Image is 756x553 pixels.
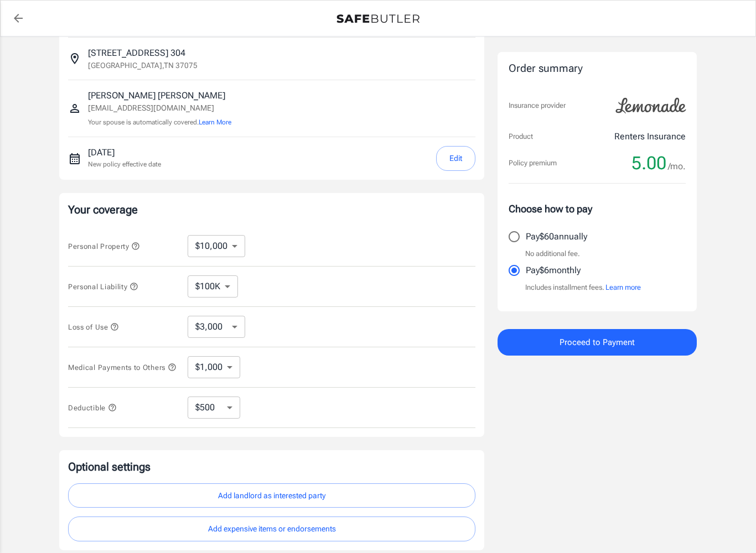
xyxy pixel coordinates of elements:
button: Personal Property [68,239,140,253]
p: Your spouse is automatically covered. [88,117,231,128]
span: Proceed to Payment [560,335,635,349]
span: Loss of Use [68,323,119,331]
span: Deductible [68,404,117,412]
p: [DATE] [88,146,161,159]
p: New policy effective date [88,159,161,169]
span: /mo. [668,159,686,174]
button: Loss of Use [68,320,119,333]
svg: New policy start date [68,152,81,165]
p: No additional fee. [525,248,580,259]
a: back to quotes [7,7,29,29]
button: Medical Payments to Others [68,361,177,374]
p: Your coverage [68,202,475,217]
p: [STREET_ADDRESS] 304 [88,46,185,60]
button: Add landlord as interested party [68,483,475,508]
svg: Insured address [68,52,81,65]
button: Edit [436,146,475,171]
p: Pay $60 annually [526,230,587,243]
p: Optional settings [68,459,475,474]
p: Renters Insurance [614,130,686,143]
p: Choose how to pay [509,201,686,216]
p: Includes installment fees. [525,282,641,293]
button: Proceed to Payment [498,329,697,356]
p: Policy premium [509,158,557,169]
span: Medical Payments to Others [68,363,177,372]
img: Lemonade [609,90,692,121]
p: [EMAIL_ADDRESS][DOMAIN_NAME] [88,102,231,114]
div: Order summary [509,61,686,77]
button: Personal Liability [68,280,138,293]
p: Product [509,131,533,142]
button: Learn more [605,282,641,293]
svg: Insured person [68,102,81,115]
p: Insurance provider [509,100,566,111]
span: Personal Property [68,242,140,251]
span: 5.00 [631,152,666,174]
button: Learn More [199,117,231,127]
p: [PERSON_NAME] [PERSON_NAME] [88,89,231,102]
button: Add expensive items or endorsements [68,517,475,541]
p: Pay $6 monthly [526,264,581,277]
p: [GEOGRAPHIC_DATA] , TN 37075 [88,60,198,71]
img: Back to quotes [336,14,420,23]
span: Personal Liability [68,283,138,291]
button: Deductible [68,401,117,414]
